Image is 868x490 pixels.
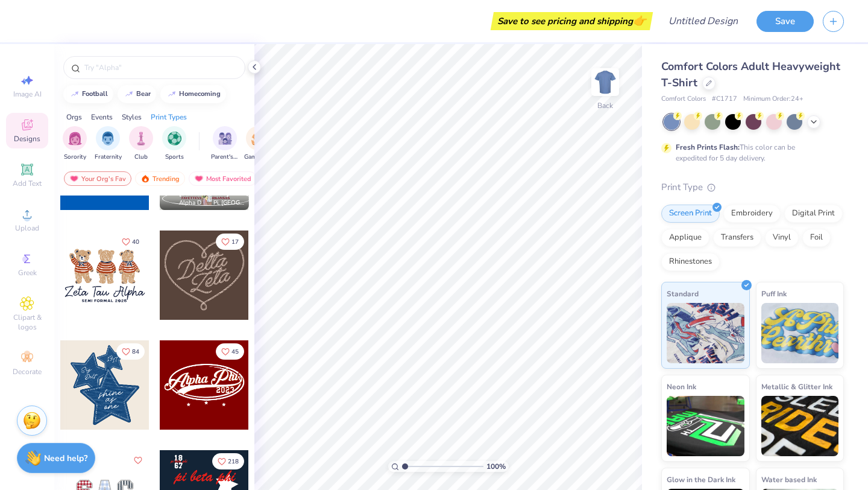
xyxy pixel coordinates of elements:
div: filter for Sorority [63,126,87,162]
div: Back [597,100,613,111]
div: Most Favorited [189,171,257,186]
button: Like [131,453,145,468]
span: 45 [231,349,239,355]
img: Club Image [134,132,148,145]
div: Your Org's Fav [64,171,131,186]
button: Like [216,234,244,250]
div: filter for Sports [162,126,186,162]
div: filter for Fraternity [95,126,122,162]
div: Embroidery [723,205,781,223]
img: Standard [667,303,744,363]
span: Sorority [64,153,86,162]
div: Print Type [661,180,844,194]
span: 17 [231,239,239,245]
span: Puff Ink [761,287,787,300]
img: Game Day Image [251,132,265,145]
div: Events [91,112,113,122]
span: Alpha Delta Pi, [GEOGRAPHIC_DATA][US_STATE] at [GEOGRAPHIC_DATA] [179,199,244,208]
span: Standard [667,287,699,300]
span: Club [134,153,148,162]
div: Digital Print [784,205,843,223]
span: Game Day [244,153,272,162]
img: trend_line.gif [70,91,80,98]
span: Comfort Colors Adult Heavyweight T-Shirt [661,59,840,90]
img: Back [593,70,617,94]
strong: Need help? [44,453,87,464]
button: filter button [211,126,239,162]
img: Neon Ink [667,396,744,456]
span: Clipart & logos [6,313,48,332]
span: Add Text [13,179,42,188]
img: Fraternity Image [101,132,115,145]
div: Vinyl [765,229,799,247]
strong: Fresh Prints Flash: [676,142,740,152]
div: Applique [661,229,709,247]
button: Like [116,343,145,360]
span: Comfort Colors [661,94,706,104]
div: Save to see pricing and shipping [494,12,650,30]
div: Foil [802,229,831,247]
img: Sorority Image [68,132,82,145]
img: Parent's Weekend Image [218,132,232,145]
img: most_fav.gif [194,174,204,183]
button: filter button [129,126,153,162]
span: Fraternity [95,153,122,162]
img: Metallic & Glitter Ink [761,396,839,456]
span: Glow in the Dark Ink [667,473,735,486]
div: Print Types [151,112,187,122]
img: Puff Ink [761,303,839,363]
div: filter for Parent's Weekend [211,126,239,162]
span: Image AI [13,89,42,99]
img: trend_line.gif [167,91,177,98]
img: trend_line.gif [124,91,134,98]
button: bear [118,85,156,103]
button: homecoming [160,85,226,103]
div: filter for Game Day [244,126,272,162]
button: filter button [162,126,186,162]
span: Designs [14,134,40,144]
div: Screen Print [661,205,720,223]
div: Styles [122,112,142,122]
span: 84 [132,349,139,355]
span: Upload [15,223,39,233]
button: filter button [63,126,87,162]
button: Save [756,11,814,32]
button: filter button [95,126,122,162]
div: Transfers [713,229,761,247]
div: This color can be expedited for 5 day delivery. [676,142,824,164]
div: Rhinestones [661,253,720,271]
div: bear [136,91,151,97]
div: Trending [135,171,185,186]
img: trending.gif [140,174,150,183]
span: Greek [18,268,37,278]
button: filter button [244,126,272,162]
span: 40 [132,239,139,245]
div: homecoming [179,91,221,97]
span: Metallic & Glitter Ink [761,380,832,393]
span: 👉 [633,13,646,28]
div: Orgs [66,112,82,122]
span: Decorate [13,367,42,377]
input: Untitled Design [659,9,747,33]
button: Like [212,453,244,469]
span: Neon Ink [667,380,696,393]
span: Water based Ink [761,473,817,486]
span: # C1717 [712,94,737,104]
input: Try "Alpha" [83,62,237,74]
span: Minimum Order: 24 + [743,94,804,104]
button: Like [116,234,145,250]
div: football [82,91,108,97]
span: Parent's Weekend [211,153,239,162]
button: football [63,85,113,103]
span: 218 [228,459,239,465]
span: 100 % [486,461,506,472]
span: Sports [165,153,184,162]
img: Sports Image [168,132,181,145]
button: Like [216,343,244,360]
div: filter for Club [129,126,153,162]
img: most_fav.gif [69,174,79,183]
